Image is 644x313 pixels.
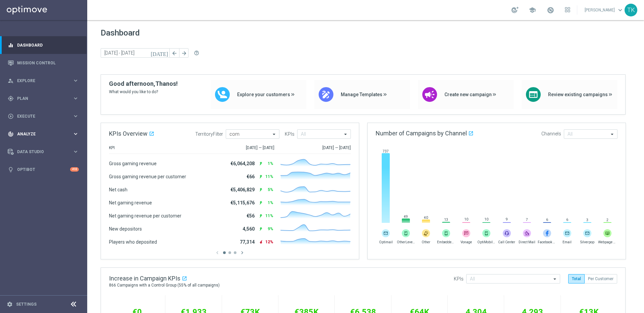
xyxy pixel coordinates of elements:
[616,6,624,14] span: keyboard_arrow_down
[17,114,72,118] span: Execute
[17,54,79,72] a: Mission Control
[625,4,637,16] div: TK
[7,96,79,101] button: gps_fixed Plan keyboard_arrow_right
[7,301,13,307] i: settings
[584,5,625,15] a: [PERSON_NAME]keyboard_arrow_down
[8,42,14,48] i: equalizer
[8,113,14,119] i: play_circle_outline
[8,167,14,173] i: lightbulb
[7,149,79,154] button: Data Studio keyboard_arrow_right
[17,36,79,54] a: Dashboard
[70,167,79,172] div: +10
[72,95,79,102] i: keyboard_arrow_right
[17,161,70,178] a: Optibot
[8,36,79,54] div: Dashboard
[7,78,79,83] button: person_search Explore keyboard_arrow_right
[7,131,79,137] button: track_changes Analyze keyboard_arrow_right
[7,60,79,66] button: Mission Control
[8,54,79,72] div: Mission Control
[72,77,79,84] i: keyboard_arrow_right
[8,96,14,102] i: gps_fixed
[8,161,79,178] div: Optibot
[17,132,72,136] span: Analyze
[8,131,14,137] i: track_changes
[8,78,14,84] i: person_search
[17,97,72,101] span: Plan
[17,150,72,154] span: Data Studio
[72,131,79,137] i: keyboard_arrow_right
[7,167,79,172] button: lightbulb Optibot +10
[529,6,536,14] span: school
[8,149,72,155] div: Data Studio
[72,148,79,155] i: keyboard_arrow_right
[8,113,72,119] div: Execute
[7,114,79,119] button: play_circle_outline Execute keyboard_arrow_right
[72,113,79,119] i: keyboard_arrow_right
[16,302,37,306] a: Settings
[8,96,72,102] div: Plan
[8,131,72,137] div: Analyze
[7,43,79,48] button: equalizer Dashboard
[17,79,72,83] span: Explore
[8,78,72,84] div: Explore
